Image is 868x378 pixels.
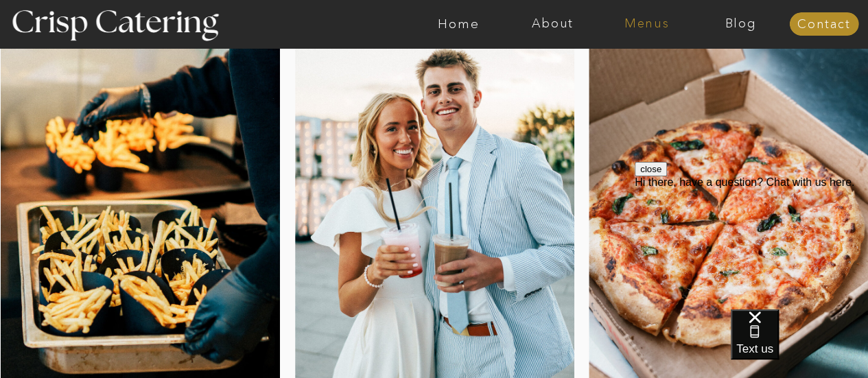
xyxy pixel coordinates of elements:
[694,17,788,31] a: Blog
[600,17,694,31] a: Menus
[635,162,868,327] iframe: podium webchat widget prompt
[731,309,868,378] iframe: podium webchat widget bubble
[506,17,600,31] a: About
[412,17,506,31] a: Home
[789,18,858,32] a: Contact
